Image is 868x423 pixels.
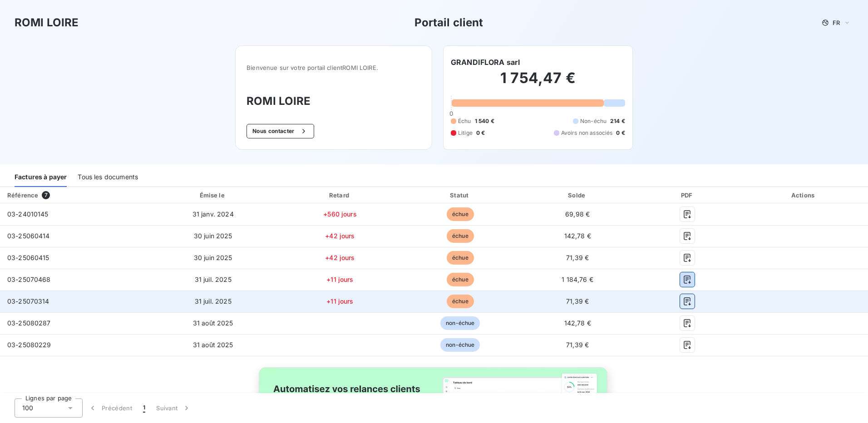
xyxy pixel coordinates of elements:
div: Retard [281,191,399,200]
span: +11 jours [326,275,353,283]
span: Litige [458,129,473,137]
div: Solde [522,191,634,200]
div: Émise le [148,191,277,200]
span: 214 € [610,117,625,125]
div: Factures à payer [15,168,67,187]
span: 0 [449,110,453,117]
span: 03-25060415 [7,254,49,261]
span: non-échue [440,316,480,330]
button: Précédent [83,398,138,418]
button: Nous contacter [247,124,314,138]
span: 03-25080287 [7,319,51,327]
span: 31 juil. 2025 [195,297,232,305]
div: Actions [741,191,866,200]
span: FR [833,19,840,26]
span: 31 janv. 2024 [192,210,234,218]
span: 100 [22,403,33,413]
div: Statut [403,191,518,200]
span: 03-24010145 [7,210,49,218]
span: Avoirs non associés [561,129,613,137]
span: échue [447,229,474,243]
span: 71,39 € [566,254,589,261]
div: Référence [7,192,38,199]
span: +560 jours [323,210,357,218]
button: Suivant [151,398,197,418]
span: 31 août 2025 [193,341,233,349]
h3: Portail client [414,15,483,31]
h2: 1 754,47 € [451,69,625,96]
span: 0 € [616,129,625,137]
span: 31 juil. 2025 [195,275,232,283]
span: 71,39 € [566,297,589,305]
span: 142,78 € [564,319,591,327]
span: 71,39 € [566,341,589,349]
span: 69,98 € [565,210,590,218]
h3: ROMI LOIRE [247,93,421,109]
span: 1 540 € [475,117,494,125]
span: 142,78 € [564,232,591,240]
span: 0 € [476,129,485,137]
span: 03-25070314 [7,297,49,305]
span: Échu [458,117,471,125]
span: non-échue [440,338,480,352]
h3: ROMI LOIRE [15,15,79,31]
div: Tous les documents [78,168,138,187]
span: échue [447,273,474,286]
span: 30 juin 2025 [194,232,232,240]
span: 7 [42,191,50,199]
span: 30 juin 2025 [194,254,232,261]
span: 03-25080229 [7,341,51,349]
span: 31 août 2025 [193,319,233,327]
h6: GRANDIFLORA sarl [451,57,520,68]
span: 03-25060414 [7,232,50,240]
span: 1 [143,403,145,413]
span: +42 jours [325,232,355,240]
span: +11 jours [326,297,353,305]
span: 03-25070468 [7,275,51,283]
span: échue [447,207,474,221]
div: PDF [637,191,738,200]
span: échue [447,295,474,308]
span: Non-échu [580,117,607,125]
span: échue [447,251,474,265]
span: Bienvenue sur votre portail client ROMI LOIRE . [247,64,421,71]
span: +42 jours [325,254,355,261]
span: 1 184,76 € [562,275,593,283]
button: 1 [138,398,151,418]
